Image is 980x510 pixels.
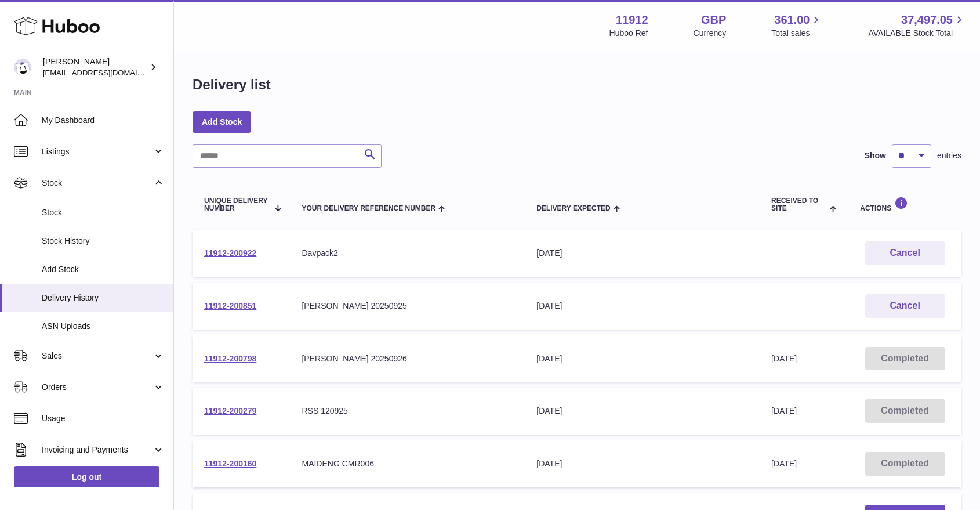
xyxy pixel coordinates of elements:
[771,28,823,39] span: Total sales
[302,205,435,212] span: Your Delivery Reference Number
[204,197,268,212] span: Unique Delivery Number
[868,28,966,39] span: AVAILABLE Stock Total
[536,353,748,364] div: [DATE]
[536,406,748,417] div: [DATE]
[204,354,256,363] a: 11912-200798
[14,59,31,76] img: info@carbonmyride.com
[302,406,513,417] div: RSS 120925
[536,458,748,469] div: [DATE]
[14,466,159,487] a: Log out
[42,350,153,361] span: Sales
[42,178,153,189] span: Stock
[204,459,256,468] a: 11912-200160
[42,444,153,455] span: Invoicing and Payments
[193,75,271,94] h1: Delivery list
[302,301,513,312] div: [PERSON_NAME] 20250925
[42,264,165,275] span: Add Stock
[609,28,648,39] div: Huboo Ref
[42,382,153,393] span: Orders
[42,115,165,126] span: My Dashboard
[865,150,886,161] label: Show
[865,241,945,265] button: Cancel
[771,12,823,39] a: 361.00 Total sales
[865,294,945,318] button: Cancel
[771,406,797,415] span: [DATE]
[42,321,165,332] span: ASN Uploads
[771,354,797,363] span: [DATE]
[860,197,950,212] div: Actions
[774,12,810,28] span: 361.00
[193,111,251,132] a: Add Stock
[771,459,797,468] span: [DATE]
[42,413,165,424] span: Usage
[204,406,256,415] a: 11912-200279
[536,301,748,312] div: [DATE]
[43,56,147,78] div: [PERSON_NAME]
[42,292,165,303] span: Delivery History
[302,248,513,259] div: Davpack2
[302,353,513,364] div: [PERSON_NAME] 20250926
[937,150,961,161] span: entries
[536,205,610,212] span: Delivery Expected
[43,68,170,77] span: [EMAIL_ADDRESS][DOMAIN_NAME]
[536,248,748,259] div: [DATE]
[42,207,165,218] span: Stock
[42,236,165,247] span: Stock History
[302,458,513,469] div: MAIDENG CMR006
[694,28,727,39] div: Currency
[42,146,153,157] span: Listings
[901,12,953,28] span: 37,497.05
[868,12,966,39] a: 37,497.05 AVAILABLE Stock Total
[204,248,256,258] a: 11912-200922
[616,12,648,28] strong: 11912
[771,197,827,212] span: Received to Site
[701,12,726,28] strong: GBP
[204,301,256,310] a: 11912-200851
